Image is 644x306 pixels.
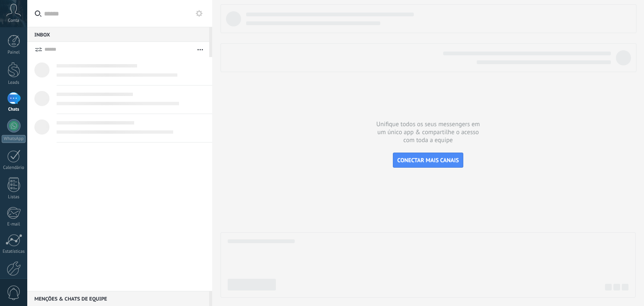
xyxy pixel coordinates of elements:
[2,194,26,200] div: Listas
[2,249,26,254] div: Estatísticas
[2,107,26,112] div: Chats
[2,80,26,86] div: Leads
[2,135,26,143] div: WhatsApp
[2,165,26,171] div: Calendário
[393,153,464,168] button: CONECTAR MAIS CANAIS
[2,222,26,227] div: E-mail
[27,27,209,42] div: Inbox
[8,18,19,23] span: Conta
[397,156,459,164] span: CONECTAR MAIS CANAIS
[27,291,209,306] div: Menções & Chats de equipe
[2,50,26,55] div: Painel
